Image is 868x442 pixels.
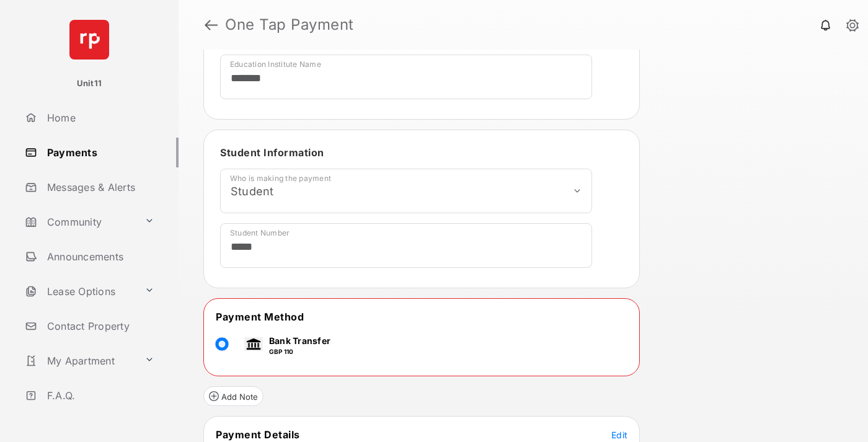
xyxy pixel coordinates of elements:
[20,276,139,306] a: Lease Options
[20,172,179,202] a: Messages & Alerts
[216,428,300,441] span: Payment Details
[20,311,179,341] a: Contact Property
[220,146,324,159] span: Student Information
[20,346,139,376] a: My Apartment
[244,337,263,351] img: bank.png
[69,20,109,60] img: svg+xml;base64,PHN2ZyB4bWxucz0iaHR0cDovL3d3dy53My5vcmcvMjAwMC9zdmciIHdpZHRoPSI2NCIgaGVpZ2h0PSI2NC...
[20,103,179,133] a: Home
[611,430,627,440] span: Edit
[216,311,304,323] span: Payment Method
[611,428,627,441] button: Edit
[20,138,179,167] a: Payments
[20,242,179,272] a: Announcements
[225,17,354,32] strong: One Tap Payment
[269,347,330,356] p: GBP 110
[77,77,102,90] p: Unit11
[20,207,139,237] a: Community
[20,381,179,410] a: F.A.Q.
[269,334,330,347] p: Bank Transfer
[203,386,263,406] button: Add Note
